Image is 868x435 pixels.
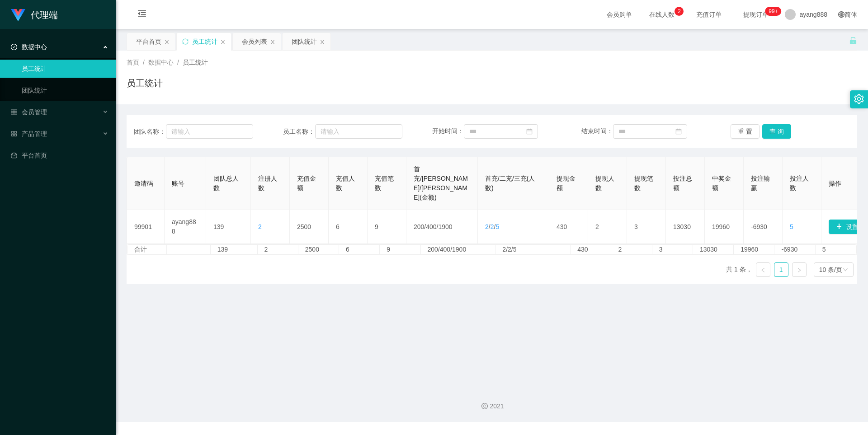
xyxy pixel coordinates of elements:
td: 430 [549,210,588,244]
div: 平台首页 [136,33,161,50]
td: 99901 [127,210,165,244]
p: 2 [678,7,681,16]
span: 员工名称： [283,127,315,136]
span: 充值人数 [336,175,355,192]
i: 图标: left [760,267,766,273]
i: 图标: close [220,39,226,45]
span: 充值笔数 [375,175,394,192]
i: 图标: table [11,109,17,115]
div: 10 条/页 [819,263,842,276]
span: 中奖金额 [712,175,731,192]
td: 3 [652,245,693,254]
i: 图标: global [838,11,844,18]
td: 2500 [290,210,329,244]
span: 会员管理 [11,108,47,116]
span: 投注输赢 [751,175,770,192]
i: 图标: down [843,267,848,273]
i: 图标: setting [854,94,864,104]
td: 2 [611,245,652,254]
span: 2 [491,223,494,230]
span: 提现订单 [739,11,773,18]
span: 5 [495,223,499,230]
td: 13030 [693,245,734,254]
td: 5 [816,245,856,254]
sup: 1112 [765,7,781,16]
span: 提现人数 [595,175,614,192]
a: 团队统计 [22,81,108,99]
span: 邀请码 [134,180,153,187]
td: ayang888 [165,210,206,244]
div: 2021 [123,402,861,411]
i: 图标: copyright [481,403,488,409]
span: 产品管理 [11,130,47,137]
span: 投注人数 [790,175,809,192]
i: 图标: unlock [849,37,857,45]
span: 200 [414,223,424,230]
span: 数据中心 [11,43,47,51]
li: 下一页 [792,262,807,277]
span: 首充/二充/三充(人数) [485,175,535,192]
i: 图标: calendar [526,128,533,135]
span: 注册人数 [258,175,277,192]
img: logo.9652507e.png [11,9,25,22]
td: -6930 [774,245,815,254]
span: 5 [790,223,793,230]
td: -6930 [744,210,783,244]
i: 图标: appstore-o [11,131,17,137]
span: 在线人数 [645,11,679,18]
div: 会员列表 [242,33,267,50]
td: 2/2/5 [495,245,571,254]
span: 2 [485,223,489,230]
span: 1900 [439,223,453,230]
span: 团队名称： [134,127,166,136]
span: / [177,59,179,66]
td: 19960 [705,210,744,244]
a: 员工统计 [22,60,108,78]
input: 请输入 [166,124,253,139]
td: / / [406,210,478,244]
li: 1 [774,262,788,277]
span: 操作 [829,180,841,187]
i: 图标: close [164,39,170,45]
i: 图标: menu-fold [127,0,157,29]
li: 共 1 条， [726,262,752,277]
td: 13030 [666,210,705,244]
span: 充值订单 [692,11,726,18]
a: 代理端 [11,11,58,18]
span: 投注总额 [673,175,692,192]
span: / [143,59,145,66]
td: 2 [588,210,627,244]
td: / / [478,210,549,244]
td: 2 [258,245,298,254]
td: 139 [211,245,258,254]
button: 重 置 [731,124,759,139]
td: 6 [329,210,368,244]
i: 图标: close [320,39,325,45]
sup: 2 [675,7,684,16]
td: 430 [571,245,611,254]
span: 员工统计 [183,59,208,66]
h1: 代理端 [31,0,58,29]
td: 139 [206,210,251,244]
td: 2500 [298,245,339,254]
span: 团队总人数 [213,175,239,192]
i: 图标: close [270,39,275,45]
td: 6 [339,245,380,254]
a: 1 [774,263,788,276]
h1: 员工统计 [127,76,163,90]
a: 图标: dashboard平台首页 [11,146,108,164]
span: 提现金额 [557,175,576,192]
span: 400 [426,223,436,230]
span: 提现笔数 [634,175,653,192]
td: 9 [368,210,406,244]
span: 结束时间： [581,127,613,135]
span: 首页 [127,59,139,66]
button: 查 询 [762,124,791,139]
div: 团队统计 [292,33,317,50]
td: 3 [627,210,666,244]
li: 上一页 [756,262,770,277]
td: 9 [380,245,420,254]
span: 首充/[PERSON_NAME]/[PERSON_NAME](金额) [414,165,468,201]
td: 19960 [734,245,774,254]
span: 2 [258,223,262,230]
